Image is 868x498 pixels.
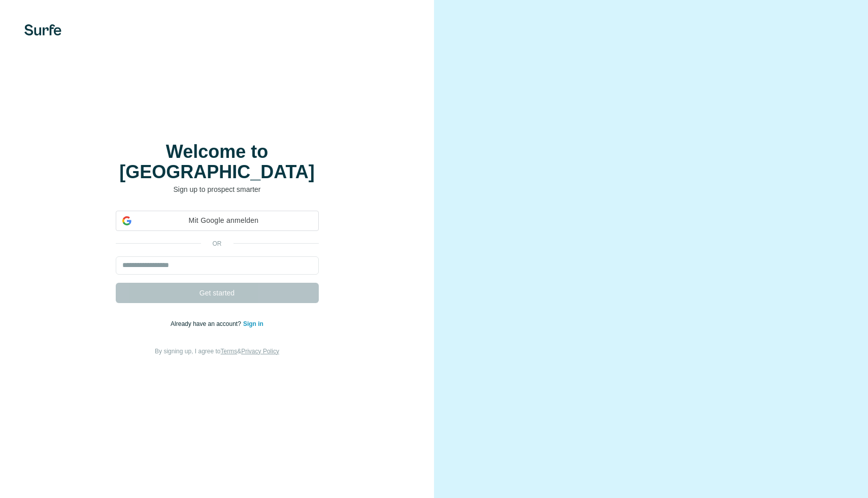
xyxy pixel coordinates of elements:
[136,215,312,226] span: Mit Google anmelden
[155,348,279,355] span: By signing up, I agree to &
[243,320,263,327] a: Sign in
[116,142,319,182] h1: Welcome to [GEOGRAPHIC_DATA]
[241,348,279,355] a: Privacy Policy
[221,348,238,355] a: Terms
[24,24,61,36] img: Surfe's logo
[116,211,319,231] div: Mit Google anmelden
[171,320,243,327] span: Already have an account?
[201,239,233,248] p: or
[116,184,319,194] p: Sign up to prospect smarter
